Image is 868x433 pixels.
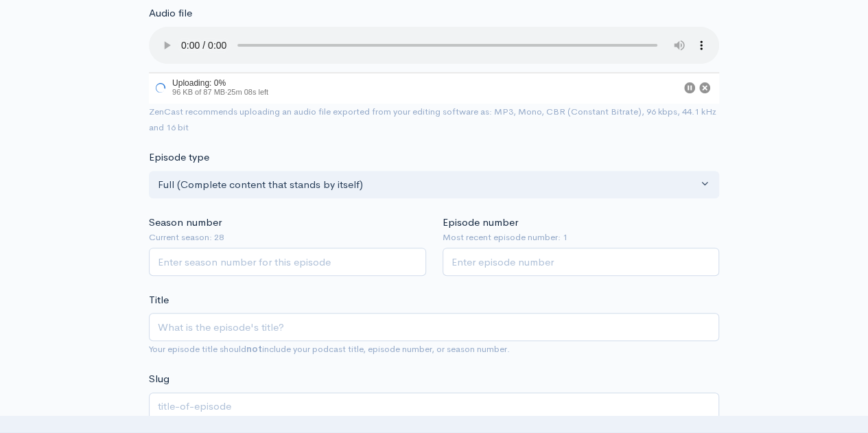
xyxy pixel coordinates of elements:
input: title-of-episode [149,393,719,421]
label: Audio file [149,5,192,21]
small: Most recent episode number: 1 [443,231,720,244]
button: Full (Complete content that stands by itself) [149,171,719,199]
div: Uploading: 0% [172,79,268,87]
label: Season number [149,215,222,231]
label: Episode type [149,150,209,165]
div: Full (Complete content that stands by itself) [158,177,698,193]
label: Episode number [443,215,518,231]
div: Uploading [149,72,271,104]
input: What is the episode's title? [149,313,719,341]
strong: not [246,343,262,355]
button: Pause [684,82,695,93]
button: Cancel [699,82,710,93]
label: Slug [149,371,169,387]
small: Your episode title should include your podcast title, episode number, or season number. [149,343,510,355]
small: ZenCast recommends uploading an audio file exported from your editing software as: MP3, Mono, CBR... [149,106,716,133]
small: Current season: 28 [149,231,426,244]
input: Enter season number for this episode [149,248,426,276]
label: Title [149,292,169,308]
span: 96 KB of 87 MB · 25m 08s left [172,88,268,96]
input: Enter episode number [443,248,720,276]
